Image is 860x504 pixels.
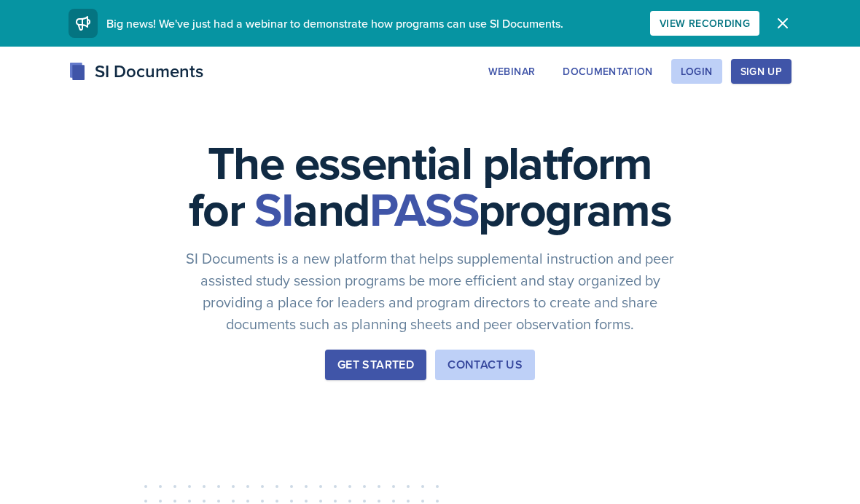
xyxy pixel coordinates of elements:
span: Big news! We've just had a webinar to demonstrate how programs can use SI Documents. [106,15,563,31]
div: Login [681,66,713,77]
div: Get Started [337,356,414,374]
div: Sign Up [740,66,782,77]
button: View Recording [650,11,759,36]
div: Documentation [563,66,653,77]
button: Login [671,59,722,84]
button: Webinar [479,59,544,84]
button: Sign Up [731,59,791,84]
button: Documentation [553,59,662,84]
div: SI Documents [69,58,203,84]
div: View Recording [660,17,750,29]
div: Contact Us [447,356,523,374]
button: Contact Us [435,350,535,380]
button: Get Started [325,350,426,380]
div: Webinar [488,66,535,77]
